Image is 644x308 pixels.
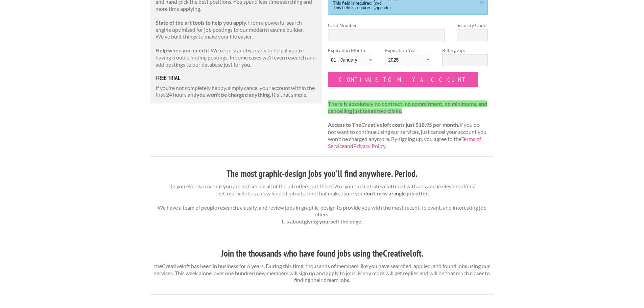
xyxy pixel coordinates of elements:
a: Privacy Policy [353,143,385,149]
strong: Help when you need it. [156,47,211,53]
strong: don't miss a single job offer. [364,190,429,196]
label: Expiration Year [385,47,430,72]
strong: Access to TheCreativeloft costs just $18.95 per month. [328,121,459,128]
strong: There is absolutely no contract, no commitment, no minimums, and cancelling just takes two clicks. [328,100,487,114]
h5: free trial [156,75,317,81]
p: If you do not want to continue using our services, just cancel your account you won't be charged ... [328,100,488,150]
h3: Join the thousands who have found jobs using theCreativeloft. [150,247,494,260]
a: Terms of Service [328,136,481,149]
select: Expiration Month [328,54,373,66]
strong: State of the art tools to help you apply. [156,19,247,26]
strong: you won't be charged anything [196,91,270,98]
label: Billing Zip: [442,47,487,54]
label: Expiration Month [328,47,373,72]
h3: The most graphic-design jobs you'll find anywhere. Period. [150,167,494,180]
p: We're on standby, ready to help if you're having trouble finding postings. In some cases we'll ev... [156,47,317,68]
p: From a powerful search engine optimized for job postings to our modern resume builder. We've buil... [156,19,317,40]
p: If you're not completely happy, simply cancel your account within the first 24 hours and . It's t... [156,85,317,99]
p: Do you ever worry that you are not seeing all of the job offers out there? Are you tired of sites... [150,183,494,225]
select: Expiration Year [385,54,430,66]
input: Continue to my account [328,72,478,87]
label: Security Code [457,22,488,29]
strong: giving yourself the edge. [304,218,363,224]
p: theCreativeloft has been in business for 6 years. During this time, thousands of members like you... [150,263,494,284]
label: Card Number [328,22,445,29]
